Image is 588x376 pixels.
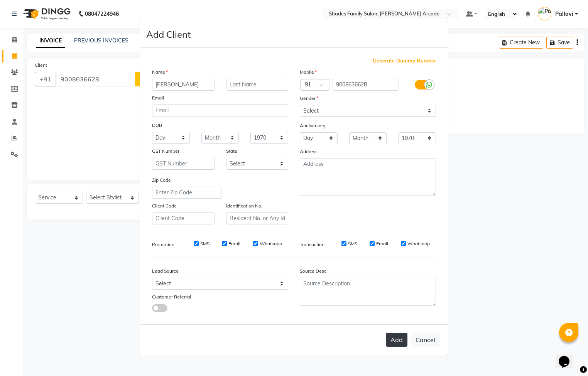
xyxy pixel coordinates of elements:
button: Cancel [411,332,440,347]
label: Customer Referral [152,293,191,300]
input: Email [152,105,288,116]
label: State [226,148,237,155]
input: Enter Zip Code [152,187,221,199]
label: GST Number [152,148,179,155]
label: Email [376,240,388,247]
input: Resident No. or Any Id [226,212,289,224]
span: Generate Dummy Number [373,57,436,65]
label: Transaction [300,241,324,248]
label: Promotion [152,241,174,248]
label: Anniversary [300,122,325,129]
input: GST Number [152,158,215,170]
label: DOB [152,122,162,129]
label: Mobile [300,69,317,76]
label: Zip Code [152,177,171,184]
button: Add [386,333,407,347]
label: Address [300,148,318,155]
label: Name [152,69,168,76]
label: Whatsapp [407,240,430,247]
label: Client Code [152,202,177,209]
label: SMS [348,240,357,247]
label: SMS [200,240,210,247]
input: Client Code [152,212,215,224]
h4: Add Client [146,27,191,41]
label: Source Desc [300,268,326,275]
label: Identification No. [226,202,262,209]
iframe: chat widget [556,345,580,368]
input: Mobile [333,79,399,91]
label: Whatsapp [260,240,282,247]
input: Last Name [226,79,289,91]
label: Email [152,94,164,101]
label: Email [228,240,240,247]
label: Lead Source [152,268,179,275]
input: First Name [152,79,215,91]
label: Gender [300,95,318,102]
